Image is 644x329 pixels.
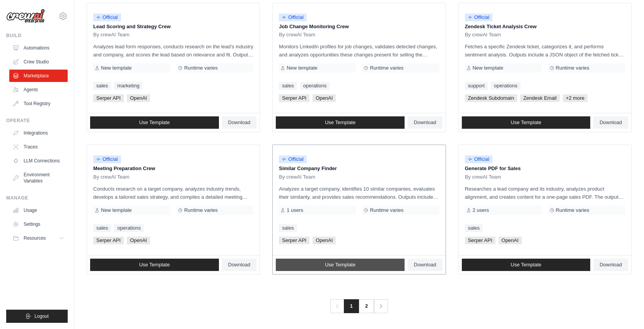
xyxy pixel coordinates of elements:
[465,224,483,232] a: sales
[465,23,625,31] p: Zendesk Ticket Analysis Crew
[465,237,495,244] span: Serper API
[279,185,439,201] p: Analyzes a target company, identifies 10 similar companies, evaluates their similarity, and provi...
[9,204,68,216] a: Usage
[465,32,501,38] span: By crewAI Team
[465,155,493,163] span: Official
[330,299,388,313] nav: Pagination
[279,82,297,90] a: sales
[114,82,142,90] a: marketing
[9,70,68,82] a: Marketplace
[6,118,68,124] div: Operate
[279,43,439,59] p: Monitors LinkedIn profiles for job changes, validates detected changes, and analyzes opportunitie...
[93,165,253,172] p: Meeting Preparation Crew
[287,65,317,71] span: New template
[9,218,68,230] a: Settings
[465,94,517,102] span: Zendesk Subdomain
[556,207,589,213] span: Runtime varies
[279,165,439,172] p: Similar Company Finder
[600,119,622,126] span: Download
[222,259,257,271] a: Download
[313,94,336,102] span: OpenAI
[499,237,522,244] span: OpenAI
[511,119,541,126] span: Use Template
[90,116,219,129] a: Use Template
[593,259,628,271] a: Download
[414,119,436,126] span: Download
[9,155,68,167] a: LLM Connections
[9,97,68,110] a: Tool Registry
[93,23,253,31] p: Lead Scoring and Strategy Crew
[184,207,218,213] span: Runtime varies
[465,165,625,172] p: Generate PDF for Sales
[93,224,111,232] a: sales
[279,174,315,180] span: By crewAI Team
[6,9,45,24] img: Logo
[139,262,170,268] span: Use Template
[511,262,541,268] span: Use Template
[287,207,303,213] span: 1 users
[184,65,218,71] span: Runtime varies
[9,141,68,153] a: Traces
[279,32,315,38] span: By crewAI Team
[93,237,124,244] span: Serper API
[6,310,68,323] button: Logout
[139,119,170,126] span: Use Template
[600,262,622,268] span: Download
[93,155,121,163] span: Official
[370,207,403,213] span: Runtime varies
[408,259,442,271] a: Download
[228,262,251,268] span: Download
[465,174,501,180] span: By crewAI Team
[93,43,253,59] p: Analyzes lead form responses, conducts research on the lead's industry and company, and scores th...
[325,119,355,126] span: Use Template
[9,42,68,54] a: Automations
[93,82,111,90] a: sales
[228,119,251,126] span: Download
[93,185,253,201] p: Conducts research on a target company, analyzes industry trends, develops a tailored sales strate...
[344,299,359,313] span: 1
[93,94,124,102] span: Serper API
[101,207,132,213] span: New template
[279,224,297,232] a: sales
[9,127,68,139] a: Integrations
[114,224,144,232] a: operations
[127,237,150,244] span: OpenAI
[473,207,489,213] span: 2 users
[279,155,307,163] span: Official
[9,232,68,244] button: Resources
[359,299,374,313] a: 2
[465,43,625,59] p: Fetches a specific Zendesk ticket, categorizes it, and performs sentiment analysis. Outputs inclu...
[462,116,591,129] a: Use Template
[93,174,130,180] span: By crewAI Team
[90,259,219,271] a: Use Template
[279,94,309,102] span: Serper API
[370,65,403,71] span: Runtime varies
[222,116,257,129] a: Download
[408,116,442,129] a: Download
[6,195,68,201] div: Manage
[127,94,150,102] span: OpenAI
[520,94,560,102] span: Zendesk Email
[279,237,309,244] span: Serper API
[473,65,503,71] span: New template
[300,82,330,90] a: operations
[9,56,68,68] a: Crew Studio
[593,116,628,129] a: Download
[93,14,121,21] span: Official
[465,14,493,21] span: Official
[325,262,355,268] span: Use Template
[414,262,436,268] span: Download
[279,14,307,21] span: Official
[34,313,49,319] span: Logout
[6,32,68,39] div: Build
[556,65,589,71] span: Runtime varies
[24,235,46,241] span: Resources
[462,259,591,271] a: Use Template
[313,237,336,244] span: OpenAI
[491,82,521,90] a: operations
[563,94,588,102] span: +2 more
[101,65,132,71] span: New template
[9,84,68,96] a: Agents
[276,259,405,271] a: Use Template
[279,23,439,31] p: Job Change Monitoring Crew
